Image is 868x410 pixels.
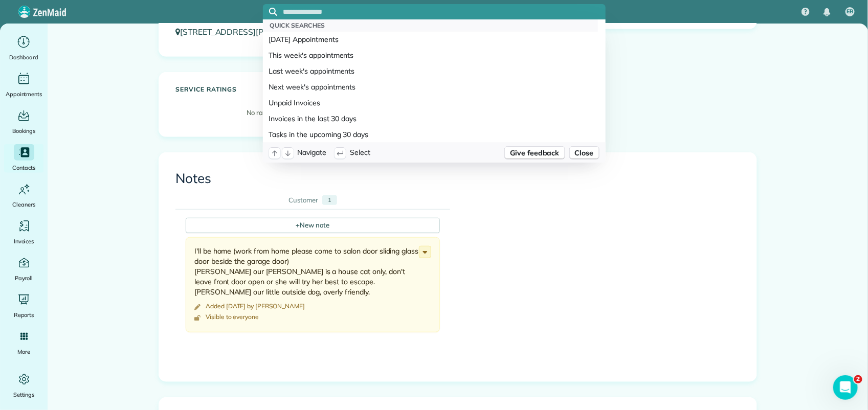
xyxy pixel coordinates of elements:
[4,291,43,320] a: Reports
[194,246,419,297] div: I'll be home (work from home please come to salon door sliding glass door beside the garage door)...
[269,129,369,140] span: Tasks in the upcoming 30 days
[17,347,30,357] span: More
[263,127,598,143] a: Tasks in the upcoming 30 days
[181,108,428,118] p: No ratings from [PERSON_NAME] yet.
[15,273,33,283] span: Payroll
[14,236,34,246] span: Invoices
[575,148,594,158] span: Close
[833,375,858,400] iframe: Intercom live chat
[14,310,34,320] span: Reports
[263,8,277,16] button: Focus search
[175,86,433,93] h5: Service ratings
[269,66,355,76] span: Last week's appointments
[270,21,325,29] span: Quick Searches
[263,95,598,111] a: Unpaid Invoices
[269,50,354,60] span: This week's appointments
[569,146,599,160] button: Close
[847,8,854,16] span: EB
[263,79,598,95] a: Next week's appointments
[816,1,838,24] div: Notifications
[322,195,337,206] div: 1
[269,98,320,108] span: Unpaid Invoices
[269,113,357,124] span: Invoices in the last 30 days
[206,302,305,310] time: Added [DATE] by [PERSON_NAME]
[4,71,43,99] a: Appointments
[263,111,598,127] a: Invoices in the last 30 days
[12,163,35,173] span: Contacts
[4,144,43,173] a: Contacts
[175,27,330,37] a: [STREET_ADDRESS][PERSON_NAME]
[263,32,598,48] a: [DATE] Appointments
[186,218,440,233] div: New note
[350,147,370,158] span: Select
[263,63,598,79] a: Last week's appointments
[263,48,598,63] a: This week's appointments
[510,148,560,158] span: Give feedback
[13,390,35,400] span: Settings
[4,34,43,62] a: Dashboard
[206,313,259,321] div: Visible to everyone
[4,107,43,136] a: Bookings
[296,220,300,230] span: +
[269,34,339,44] span: [DATE] Appointments
[175,171,740,186] h3: Notes
[269,8,277,16] svg: Focus search
[6,89,42,99] span: Appointments
[12,199,35,210] span: Cleaners
[298,147,327,158] span: Navigate
[4,255,43,283] a: Payroll
[4,371,43,400] a: Settings
[9,52,38,62] span: Dashboard
[504,146,565,160] button: Give feedback
[288,195,318,206] div: Customer
[12,126,36,136] span: Bookings
[4,181,43,210] a: Cleaners
[854,375,862,383] span: 2
[269,82,356,92] span: Next week's appointments
[4,218,43,246] a: Invoices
